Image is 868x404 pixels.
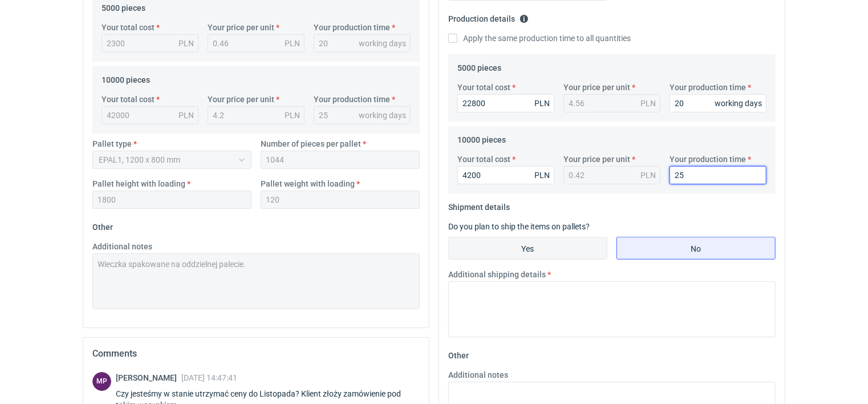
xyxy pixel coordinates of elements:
label: Your production time [670,82,746,93]
input: 0 [457,94,554,112]
div: working days [359,110,406,121]
input: 0 [670,166,766,184]
label: Pallet weight with loading [261,178,355,189]
legend: Other [448,346,469,360]
label: Your price per unit [208,94,274,105]
label: Do you plan to ship the items on pallets? [448,222,590,231]
h2: Comments [92,347,420,361]
input: 0 [457,166,554,184]
label: Your production time [314,94,390,105]
div: PLN [179,38,194,49]
div: PLN [640,98,656,109]
label: Pallet height with loading [92,178,185,189]
label: Additional notes [448,369,508,381]
div: working days [359,38,406,49]
div: PLN [534,169,550,181]
span: [DATE] 14:47:41 [181,373,237,382]
label: Your total cost [457,82,510,93]
legend: 10000 pieces [102,71,150,84]
legend: Shipment details [448,198,510,212]
div: PLN [534,98,550,109]
legend: 5000 pieces [457,59,501,72]
span: [PERSON_NAME] [116,373,181,382]
textarea: Wieczka spakowane na oddzielnej palecie. [92,253,420,309]
label: Your total cost [102,94,155,105]
label: No [616,237,776,260]
label: Your total cost [102,22,155,33]
label: Your total cost [457,153,510,165]
div: working days [715,98,762,109]
label: Your price per unit [208,22,274,33]
label: Your price per unit [563,82,630,93]
label: Additional notes [92,241,152,252]
input: 0 [670,94,766,112]
label: Your price per unit [563,153,630,165]
label: Your production time [670,153,746,165]
div: PLN [285,38,300,49]
legend: Production details [448,10,529,23]
label: Number of pieces per pallet [261,138,361,150]
legend: Other [92,218,113,232]
div: Michał Palasek [92,372,111,391]
div: PLN [285,110,300,121]
div: PLN [179,110,194,121]
legend: 10000 pieces [457,131,506,144]
label: Apply the same production time to all quantities [448,33,631,44]
label: Yes [448,237,607,260]
div: PLN [640,169,656,181]
label: Your production time [314,22,390,33]
figcaption: MP [92,372,111,391]
label: Pallet type [92,138,132,150]
label: Additional shipping details [448,269,546,280]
